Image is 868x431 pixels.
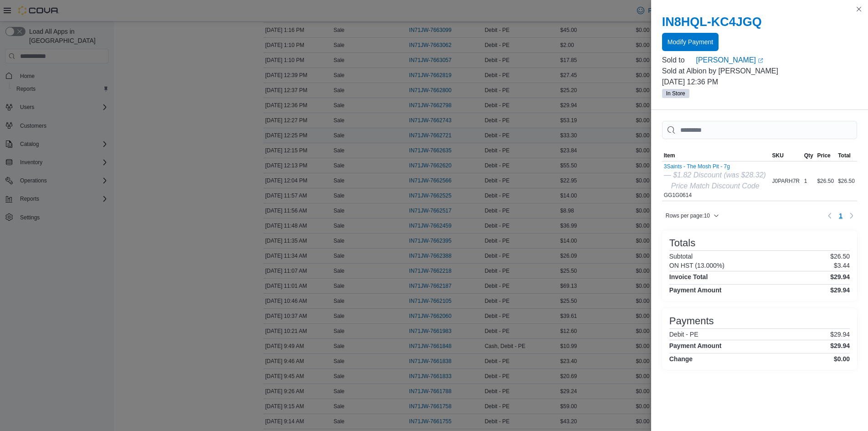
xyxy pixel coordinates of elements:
ul: Pagination for table: MemoryTable from EuiInMemoryTable [835,208,846,223]
div: GG1G0614 [664,163,766,199]
span: Modify Payment [668,37,713,47]
button: Item [662,150,770,161]
span: Total [838,152,851,159]
button: 3Saints - The Mosh Pit - 7g [664,163,766,170]
button: Qty [802,150,816,161]
div: — $1.82 Discount (was $28.32) [664,170,766,181]
span: J0PARH7R [772,177,800,185]
p: $29.94 [830,331,850,338]
p: $26.50 [830,253,850,260]
h6: Subtotal [669,253,693,260]
h4: Payment Amount [669,342,722,349]
h3: Payments [669,316,714,327]
h6: Debit - PE [669,331,699,338]
input: This is a search bar. As you type, the results lower in the page will automatically filter. [662,121,857,139]
button: Total [836,150,857,161]
span: Item [664,152,675,159]
nav: Pagination for table: MemoryTable from EuiInMemoryTable [824,208,857,223]
h4: Invoice Total [669,273,708,280]
span: Price [817,152,830,159]
div: 1 [802,176,816,187]
span: Rows per page : 10 [666,212,710,219]
span: In Store [662,89,689,98]
button: Close this dialog [853,4,864,15]
h4: $0.00 [834,355,850,363]
svg: External link [758,58,763,63]
span: SKU [772,152,784,159]
span: 1 [839,211,842,220]
div: $26.50 [815,176,836,187]
button: Modify Payment [662,33,719,51]
span: In Store [666,89,685,98]
h3: Totals [669,238,695,249]
h4: Payment Amount [669,286,722,294]
button: Next page [846,210,857,221]
a: [PERSON_NAME]External link [696,55,857,66]
p: $3.44 [834,262,850,269]
h2: IN8HQL-KC4JGQ [662,15,857,29]
span: Qty [804,152,813,159]
i: Price Match Discount Code [671,182,760,190]
p: [DATE] 12:36 PM [662,77,857,88]
h4: $29.94 [830,342,850,349]
h4: $29.94 [830,273,850,280]
h4: Change [669,355,693,363]
div: Sold to [662,55,694,66]
h6: ON HST (13.000%) [669,262,724,269]
button: Rows per page:10 [662,210,723,221]
h4: $29.94 [830,286,850,294]
p: Sold at Albion by [PERSON_NAME] [662,66,857,77]
button: Previous page [824,210,835,221]
button: Price [815,150,836,161]
div: $26.50 [836,176,857,187]
button: SKU [770,150,802,161]
button: Page 1 of 1 [835,208,846,223]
